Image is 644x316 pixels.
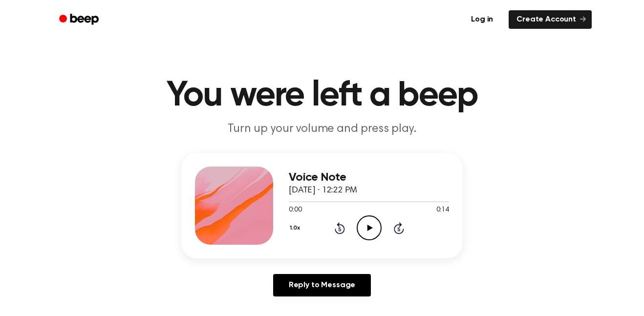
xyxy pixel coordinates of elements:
a: Create Account [509,10,592,29]
h1: You were left a beep [72,78,572,113]
span: [DATE] · 12:22 PM [289,186,357,195]
a: Reply to Message [273,274,371,296]
button: 1.0x [289,220,303,236]
span: 0:00 [289,205,301,215]
a: Beep [52,10,107,29]
p: Turn up your volume and press play. [134,121,510,137]
span: 0:14 [436,205,449,215]
h3: Voice Note [289,171,449,184]
a: Log in [461,8,503,31]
